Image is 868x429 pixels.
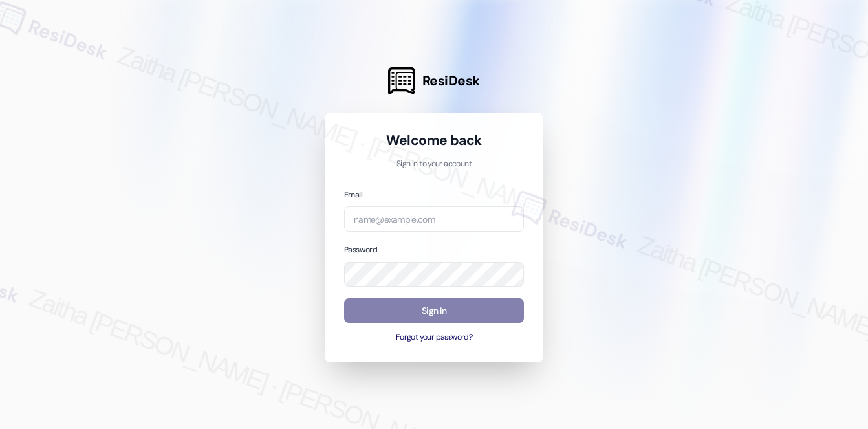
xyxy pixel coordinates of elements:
[344,298,524,324] button: Sign In
[344,332,524,344] button: Forgot your password?
[344,190,362,200] label: Email
[344,206,524,232] input: name@example.com
[344,159,524,170] p: Sign in to your account
[388,67,415,94] img: ResiDesk Logo
[344,131,524,149] h1: Welcome back
[422,72,480,90] span: ResiDesk
[344,245,377,255] label: Password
